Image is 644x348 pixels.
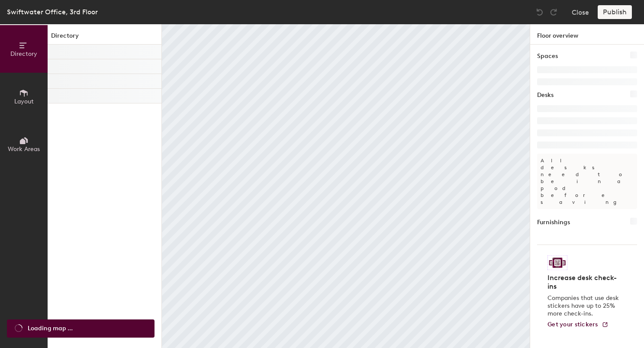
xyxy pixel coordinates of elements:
[28,324,73,333] span: Loading map ...
[547,274,621,291] h4: Increase desk check-ins
[48,31,161,45] h1: Directory
[547,255,567,270] img: Sticker logo
[537,154,637,209] p: All desks need to be in a pod before saving
[547,321,598,328] span: Get your stickers
[537,52,558,61] h1: Spaces
[7,6,98,17] div: Swiftwater Office, 3rd Floor
[547,294,621,318] p: Companies that use desk stickers have up to 25% more check-ins.
[8,145,40,153] span: Work Areas
[530,24,644,45] h1: Floor overview
[547,321,609,329] a: Get your stickers
[535,8,544,16] img: Undo
[537,90,554,100] h1: Desks
[162,24,530,348] canvas: Map
[14,98,34,105] span: Layout
[537,218,570,227] h1: Furnishings
[572,5,589,19] button: Close
[549,8,558,16] img: Redo
[10,50,37,58] span: Directory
